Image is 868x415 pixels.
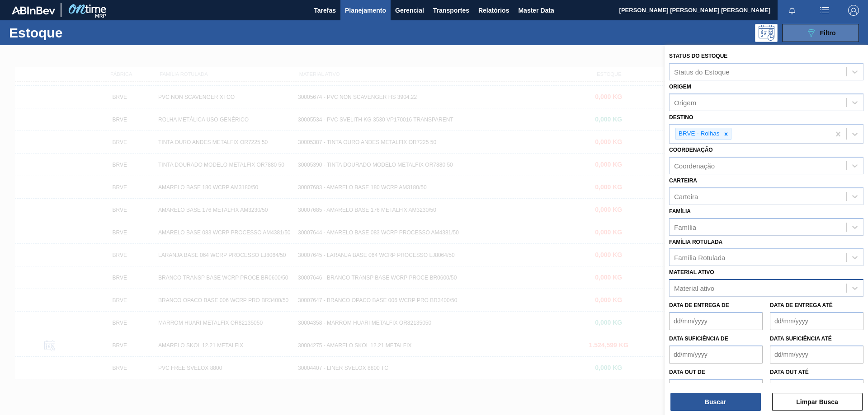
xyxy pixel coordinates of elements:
label: Data suficiência até [770,336,832,342]
label: Família Rotulada [669,239,722,245]
input: dd/mm/yyyy [770,312,863,330]
label: Material ativo [669,269,714,275]
label: Data out até [770,369,809,375]
span: Relatórios [478,5,509,16]
label: Data suficiência de [669,336,728,342]
input: dd/mm/yyyy [770,345,863,364]
div: Status do Estoque [674,68,730,75]
label: Data out de [669,369,705,375]
input: dd/mm/yyyy [669,345,763,364]
span: Gerencial [395,5,424,16]
span: Planejamento [345,5,386,16]
span: Tarefas [314,5,336,16]
div: Origem [674,98,696,106]
label: Família [669,208,691,214]
label: Data de Entrega de [669,302,729,308]
label: Carteira [669,177,697,184]
div: Pogramando: nenhum usuário selecionado [755,24,778,42]
button: Filtro [782,24,859,42]
div: Coordenação [674,162,715,170]
label: Status do Estoque [669,53,727,59]
img: TNhmsLtSVTkK8tSr43FrP2fwEKptu5GPRR3wAAAABJRU5ErkJggg== [12,6,55,14]
label: Destino [669,114,693,121]
label: Origem [669,84,691,90]
div: BRVE - Rolhas [676,128,721,140]
img: Logout [848,5,859,16]
div: Carteira [674,192,698,200]
div: Família [674,223,696,231]
h1: Estoque [9,28,144,38]
input: dd/mm/yyyy [669,312,763,330]
input: dd/mm/yyyy [770,379,863,397]
span: Filtro [820,29,836,37]
button: Notificações [778,4,807,17]
span: Transportes [433,5,469,16]
img: userActions [819,5,830,16]
label: Coordenação [669,147,713,153]
span: Master Data [518,5,554,16]
div: Material ativo [674,284,714,292]
label: Data de Entrega até [770,302,833,308]
div: Família Rotulada [674,254,725,261]
input: dd/mm/yyyy [669,379,763,397]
